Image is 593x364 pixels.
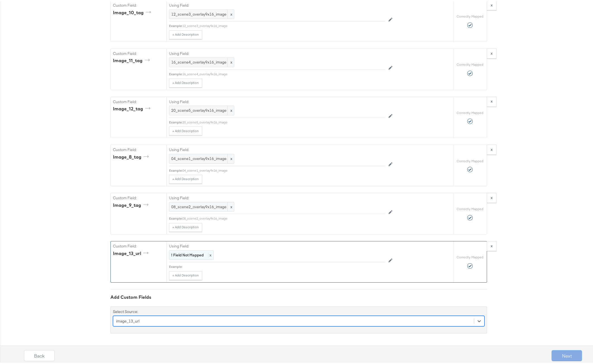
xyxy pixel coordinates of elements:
div: 08_scene2_overlay9x16_image [182,215,385,219]
strong: x [491,97,493,102]
label: Correctly Mapped [457,254,483,258]
label: Using Field: [169,242,385,247]
label: Custom Field: [113,98,164,103]
span: x [227,105,234,114]
label: Custom Field: [113,1,164,7]
strong: x [491,194,493,199]
div: Example: [169,22,182,27]
button: + Add Description [169,125,202,134]
label: Correctly Mapped [457,109,483,114]
div: image_11_tag [113,56,152,62]
div: Example: [169,71,182,75]
label: Correctly Mapped [457,157,483,162]
strong: x [491,242,493,247]
span: 16_scene4_overlay9x16_image [171,58,232,64]
div: 04_scene1_overlay9x16_image [182,167,385,171]
label: Custom Field: [113,242,164,247]
label: Using Field: [169,194,385,199]
span: 08_scene2_overlay9x16_image [171,203,232,208]
strong: x [491,145,493,151]
span: 20_scene5_overlay9x16_image [171,106,232,112]
button: Back [24,349,55,360]
span: x [227,8,234,18]
button: + Add Description [169,29,202,38]
div: 20_scene5_overlay9x16_image [182,119,385,123]
strong: x [491,1,493,6]
label: Custom Field: [113,194,164,199]
span: x [227,153,234,162]
div: image_12_tag [113,104,152,111]
button: x [487,95,496,105]
button: x [487,191,496,202]
div: 12_scene3_overlay9x16_image [182,22,385,27]
div: image_13_url [113,249,150,255]
div: Example: [169,263,182,268]
button: + Add Description [169,222,202,230]
button: x [487,240,496,250]
label: Select Source: [113,308,138,313]
button: + Add Description [169,77,202,86]
label: Using Field: [169,146,385,151]
label: Using Field: [169,50,385,55]
button: + Add Description [169,270,202,279]
label: Custom Field: [113,50,164,55]
strong: ! Field Not Mapped [171,251,204,256]
div: Example: [169,215,182,219]
label: Correctly Mapped [457,61,483,65]
span: x [227,56,234,65]
div: image_8_tag [113,152,151,159]
label: Correctly Mapped [457,13,483,17]
button: x [487,47,496,57]
span: 04_scene1_overlay9x16_image [171,155,232,160]
button: x [487,143,496,153]
span: x [208,251,211,256]
label: Correctly Mapped [457,205,483,210]
div: Add Custom Fields [110,293,487,299]
div: 16_scene4_overlay9x16_image [182,71,385,75]
div: image_9_tag [113,201,150,207]
span: x [227,201,234,210]
div: Example: [169,167,182,171]
label: Using Field: [169,98,385,103]
button: + Add Description [169,173,202,182]
div: Example: [169,119,182,123]
span: 12_scene3_overlay9x16_image [171,10,232,16]
div: image_13_url [116,317,139,322]
strong: x [491,49,493,54]
label: Using Field: [169,1,385,7]
div: image_10_tag [113,8,153,14]
label: Custom Field: [113,146,164,151]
